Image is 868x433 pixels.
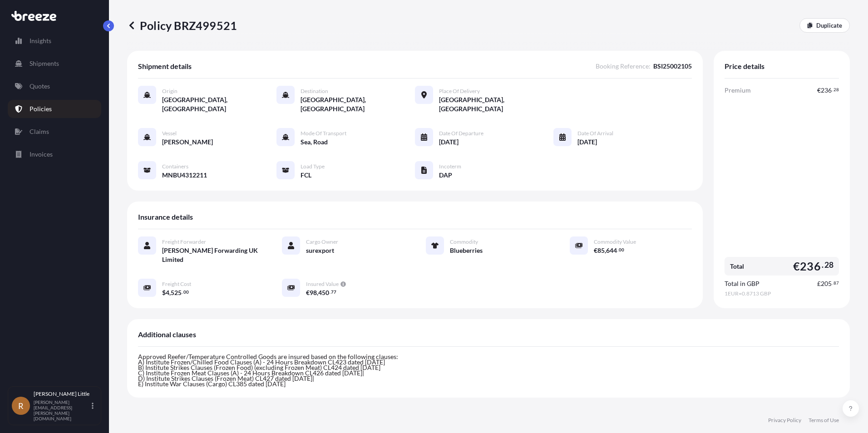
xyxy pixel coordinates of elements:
span: Freight Forwarder [162,238,206,246]
a: Insights [8,32,101,50]
span: , [605,247,606,254]
span: , [169,290,171,296]
span: DAP [439,171,452,180]
p: Quotes [30,82,50,91]
span: [PERSON_NAME] Forwarding UK Limited [162,246,260,264]
span: Mode of Transport [301,130,346,137]
p: Shipments [30,59,59,68]
span: [GEOGRAPHIC_DATA], [GEOGRAPHIC_DATA] [162,95,276,113]
span: . [822,262,824,268]
a: Duplicate [799,18,850,33]
p: A) Institute Frozen/Chilled Food Clauses (A) - 24 Hours Breakdown CL423 dated [DATE] [138,359,839,365]
span: € [817,87,821,93]
span: Sea, Road [301,138,328,147]
span: 4 [166,290,169,296]
span: [GEOGRAPHIC_DATA], [GEOGRAPHIC_DATA] [439,95,553,113]
span: Incoterm [439,163,461,170]
span: Date of Departure [439,130,483,137]
span: [DATE] [577,138,597,147]
p: Policies [30,104,52,113]
span: , [317,290,318,296]
a: Privacy Policy [768,417,801,424]
span: [PERSON_NAME] [162,138,213,147]
a: Shipments [8,54,101,73]
span: $ [162,290,166,296]
p: B) Institute Strikes Clauses (Frozen Food) (excluding Frozen Meat) CL424 dated [DATE] [138,365,839,370]
span: 450 [318,290,329,296]
span: Shipment details [138,62,192,71]
p: Invoices [30,150,53,159]
span: 1 EUR = 0.8713 GBP [725,290,839,297]
p: Policy BRZ499521 [127,18,237,33]
p: Duplicate [816,21,842,30]
span: Freight Cost [162,280,191,288]
span: 85 [597,247,605,254]
span: € [594,247,597,254]
span: BSI25002105 [653,62,692,71]
span: 236 [800,261,821,272]
span: surexport [306,246,334,255]
span: € [793,261,800,272]
span: . [182,290,183,294]
span: 77 [331,290,336,294]
span: Insurance details [138,212,193,221]
span: 00 [183,290,189,294]
span: Booking Reference : [596,62,651,71]
span: MNBU4312211 [162,171,207,180]
span: . [330,290,330,294]
span: . [617,248,618,251]
span: Origin [162,88,178,95]
a: Policies [8,100,101,118]
p: Claims [30,127,49,136]
span: Date of Arrival [577,130,613,137]
span: Insured Value [306,280,339,288]
span: Cargo Owner [306,238,338,246]
span: Commodity [450,238,478,246]
span: Additional clauses [138,330,196,339]
span: 28 [824,262,833,268]
span: Load Type [301,163,325,170]
a: Invoices [8,145,101,163]
span: Total in GBP [725,279,759,288]
p: Approved Reefer/Temperature Controlled Goods are insured based on the following clauses: [138,354,839,359]
span: 00 [619,248,624,251]
span: . [832,88,833,91]
a: Claims [8,123,101,141]
span: 87 [833,281,839,285]
span: Total [730,262,744,271]
span: Blueberries [450,246,483,255]
span: 205 [821,280,832,287]
span: Price details [725,62,764,71]
a: Terms of Use [809,417,839,424]
span: 28 [833,88,839,91]
span: Place of Delivery [439,88,480,95]
span: 644 [606,247,617,254]
span: . [832,281,833,285]
span: FCL [301,171,311,180]
p: [PERSON_NAME] Little [34,390,90,398]
span: [GEOGRAPHIC_DATA], [GEOGRAPHIC_DATA] [301,95,415,113]
span: [DATE] [439,138,459,147]
p: D) Institute Strikes Clauses (Frozen Meat) CL427 dated [DATE]| [138,376,839,381]
span: Commodity Value [594,238,636,246]
span: € [306,290,310,296]
span: R [18,401,24,410]
span: 525 [171,290,182,296]
a: Quotes [8,77,101,95]
span: Destination [301,88,328,95]
span: 236 [821,87,832,93]
span: Containers [162,163,188,170]
span: Premium [725,86,751,95]
p: [PERSON_NAME][EMAIL_ADDRESS][PERSON_NAME][DOMAIN_NAME] [34,399,90,421]
span: Vessel [162,130,177,137]
span: £ [817,280,821,287]
p: C) Institute Frozen Meat Clauses (A) - 24 Hours Breakdown CL426 dated [DATE]| [138,370,839,376]
span: 98 [310,290,317,296]
p: E) Institute War Clauses (Cargo) CL385 dated [DATE] [138,381,839,387]
p: Insights [30,36,51,45]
